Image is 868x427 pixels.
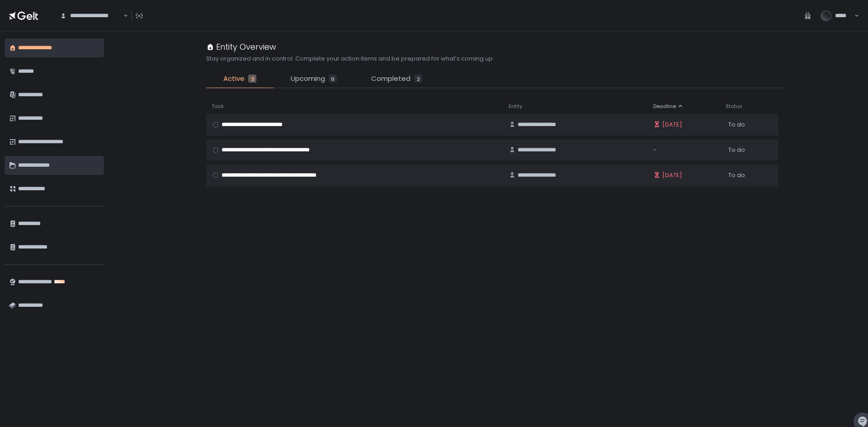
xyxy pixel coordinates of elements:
div: Entity Overview [206,41,276,53]
div: 3 [248,75,256,83]
span: Upcoming [291,74,325,84]
span: Deadline [653,103,676,110]
div: Search for option [54,6,128,25]
span: Entity [509,103,522,110]
span: To do [728,171,745,179]
span: Status [726,103,742,110]
h2: Stay organized and in control. Complete your action items and be prepared for what's coming up. [206,55,494,63]
span: To do [728,146,745,154]
div: 0 [329,75,337,83]
span: [DATE] [662,121,682,129]
div: 2 [414,75,422,83]
span: Active [223,74,245,84]
span: To do [728,121,745,129]
span: Completed [371,74,410,84]
span: [DATE] [662,171,682,179]
span: - [653,146,656,154]
span: Task [212,103,224,110]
